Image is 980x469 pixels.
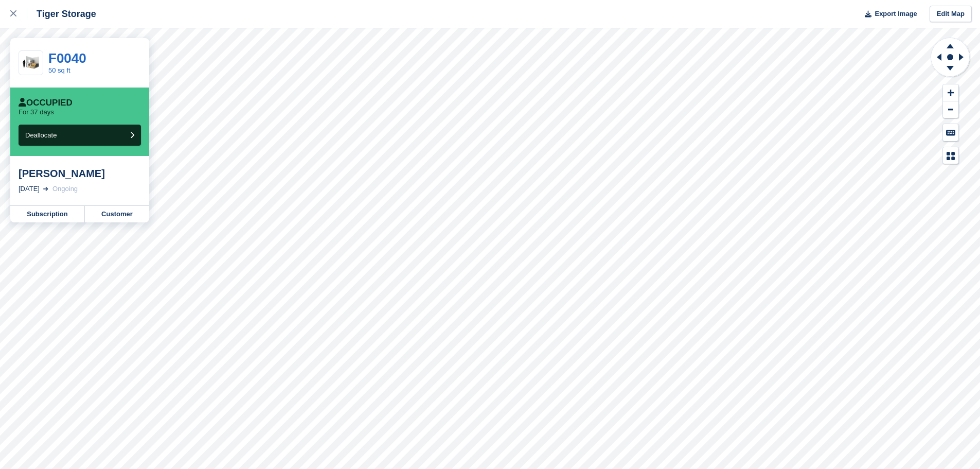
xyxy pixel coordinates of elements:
[25,131,57,139] span: Deallocate
[859,6,917,23] button: Export Image
[48,66,70,74] a: 50 sq ft
[943,101,958,118] button: Zoom Out
[19,54,43,72] img: 50-sqft-unit.jpg
[19,125,141,146] button: Deallocate
[52,184,78,194] div: Ongoing
[85,206,149,222] a: Customer
[19,167,141,180] div: [PERSON_NAME]
[19,108,54,116] p: For 37 days
[19,98,73,108] div: Occupied
[48,50,86,66] a: F0040
[27,8,96,20] div: Tiger Storage
[43,187,48,191] img: arrow-right-light-icn-cde0832a797a2874e46488d9cf13f60e5c3a73dbe684e267c42b8395dfbc2abf.svg
[19,184,40,194] div: [DATE]
[930,6,972,23] a: Edit Map
[10,206,85,222] a: Subscription
[943,147,958,164] button: Map Legend
[943,84,958,101] button: Zoom In
[943,124,958,141] button: Keyboard Shortcuts
[875,9,917,19] span: Export Image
